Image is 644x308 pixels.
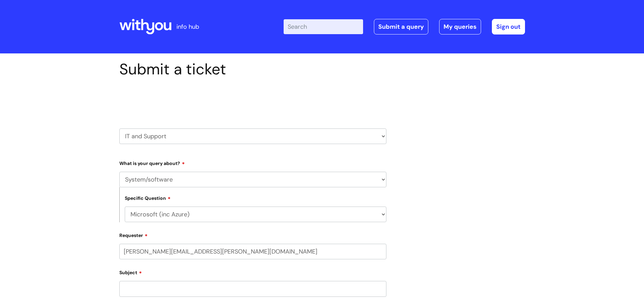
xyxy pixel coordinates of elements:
label: Requester [119,230,386,238]
p: info hub [176,21,199,32]
a: Sign out [492,19,525,34]
input: Search [284,19,363,34]
label: What is your query about? [119,158,386,166]
label: Subject [119,267,386,276]
a: My queries [439,19,481,34]
h1: Submit a ticket [119,60,386,78]
input: Email [119,244,386,259]
a: Submit a query [374,19,428,34]
label: Specific Question [125,194,171,201]
h2: Select issue type [119,94,386,106]
div: | - [284,19,525,34]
